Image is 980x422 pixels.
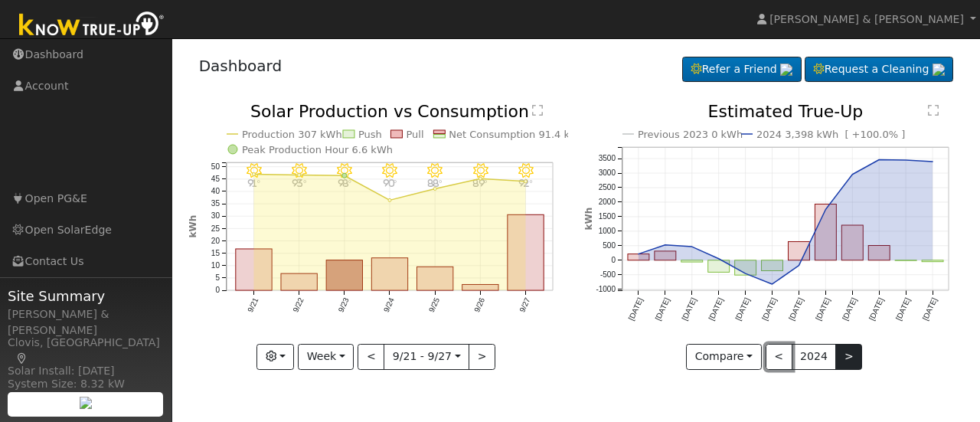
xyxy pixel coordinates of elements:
a: Dashboard [199,57,283,75]
text: 45 [211,175,220,183]
text: [DATE] [814,296,831,322]
rect: onclick="" [371,258,407,290]
i: 9/22 - Clear [292,164,307,179]
circle: onclick="" [664,244,667,247]
i: 9/25 - MostlyClear [427,164,443,179]
text: [DATE] [627,296,645,322]
text: 3500 [599,154,616,162]
rect: onclick="" [708,260,730,273]
p: 91° [240,178,267,187]
rect: onclick="" [326,260,362,291]
rect: onclick="" [416,267,452,291]
text: -500 [600,270,616,279]
text: 20 [211,237,220,245]
text: 3000 [599,168,616,177]
text: kWh [583,208,594,231]
p: 93° [286,178,312,187]
text: 1500 [599,212,616,221]
text: 500 [603,241,616,250]
text: [DATE] [654,296,671,322]
text: 25 [211,224,220,233]
text: [DATE] [787,296,805,322]
rect: onclick="" [842,225,864,260]
rect: onclick="" [735,260,756,275]
text: Peak Production Hour 6.6 kWh [242,144,393,155]
img: Know True-Up [11,8,172,43]
a: Refer a Friend [682,57,802,83]
text: Push [358,129,382,140]
circle: onclick="" [931,160,934,163]
text: 35 [211,200,220,208]
span: [PERSON_NAME] & [PERSON_NAME] [769,13,964,25]
circle: onclick="" [342,173,347,178]
i: 9/24 - Clear [382,164,397,179]
i: 9/21 - Clear [246,164,261,179]
rect: onclick="" [628,254,649,260]
text: 2500 [599,183,616,191]
circle: onclick="" [297,174,300,177]
text: Solar Production vs Consumption [250,102,529,121]
circle: onclick="" [637,253,640,256]
circle: onclick="" [825,208,828,211]
button: 2024 [792,344,837,370]
rect: onclick="" [462,285,498,291]
img: retrieve [933,64,945,76]
rect: onclick="" [789,242,810,260]
circle: onclick="" [479,177,482,180]
p: 88° [421,178,448,187]
button: > [835,344,862,370]
text: Net Consumption 91.4 kWh [449,129,586,140]
text: kWh [188,215,198,238]
text: [DATE] [707,296,725,322]
text: 0 [215,286,220,295]
circle: onclick="" [691,245,694,248]
text: 9/22 [291,296,305,314]
rect: onclick="" [655,251,676,260]
text: 1000 [599,227,616,235]
button: > [469,344,495,370]
text: Production 307 kWh [242,129,342,140]
p: 92° [512,178,539,187]
rect: onclick="" [235,249,271,290]
text: Pull [406,129,423,140]
p: 98° [331,178,358,187]
button: 9/21 - 9/27 [384,344,469,370]
i: 9/23 - Clear [337,164,352,179]
circle: onclick="" [798,264,801,267]
span: Site Summary [8,286,164,306]
text: 9/25 [427,296,441,314]
button: < [766,344,792,370]
p: 90° [376,178,403,187]
div: Clovis, [GEOGRAPHIC_DATA] [8,335,164,367]
text: [DATE] [760,296,778,322]
circle: onclick="" [524,180,527,183]
text: 9/27 [518,296,531,314]
rect: onclick="" [281,273,317,290]
text: 5 [215,273,220,282]
div: System Size: 8.32 kW [8,376,164,392]
text: Estimated True-Up [708,102,864,121]
circle: onclick="" [388,199,391,202]
text: 50 [211,162,220,171]
text: [DATE] [867,296,885,322]
circle: onclick="" [905,159,908,162]
text: [DATE] [921,296,939,322]
circle: onclick="" [433,188,436,191]
rect: onclick="" [815,204,837,260]
text: 9/21 [246,296,260,314]
text: 2000 [599,198,616,206]
text: [DATE] [894,296,912,322]
a: Request a Cleaning [805,57,953,83]
text: 9/23 [336,296,350,314]
img: retrieve [780,64,792,76]
text: [DATE] [733,296,751,322]
text: 15 [211,249,220,257]
text: 0 [611,256,616,264]
img: retrieve [80,397,92,409]
button: Compare [686,344,762,370]
text: 9/24 [382,296,396,314]
circle: onclick="" [717,257,720,260]
a: Map [15,352,29,365]
div: [PERSON_NAME] & [PERSON_NAME] [8,306,164,339]
button: < [358,344,384,370]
